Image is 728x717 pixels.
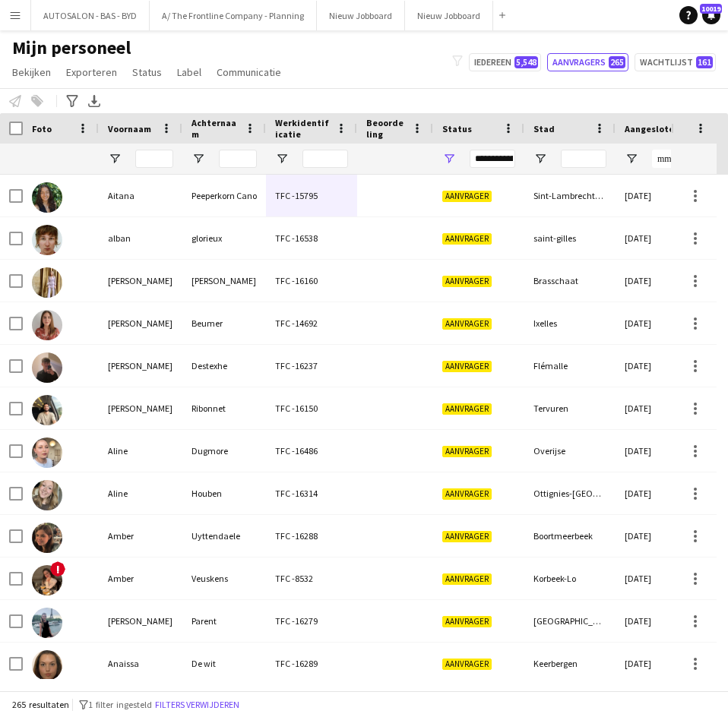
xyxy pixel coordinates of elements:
[66,65,117,79] span: Exporteren
[635,53,716,71] button: Wachtlijst161
[182,515,266,557] div: Uyttendaele
[625,152,638,166] button: Open Filtermenu
[533,152,547,166] button: Open Filtermenu
[85,92,103,110] app-action-btn: Exporteer XLSX
[609,56,625,68] span: 265
[219,150,257,168] input: Achternaam Filter Invoer
[442,488,492,500] span: Aanvrager
[442,616,492,627] span: Aanvrager
[442,659,492,670] span: Aanvrager
[442,191,492,202] span: Aanvrager
[182,472,266,514] div: Houben
[32,650,62,681] img: Anaissa De wit
[524,643,616,684] div: Keerbergen
[524,600,616,642] div: [GEOGRAPHIC_DATA]
[150,1,317,30] button: A/ The Frontline Company - Planning
[266,472,357,514] div: TFC -16314
[217,65,281,79] span: Communicatie
[405,1,493,30] button: Nieuw Jobboard
[652,150,698,168] input: Aangesloten Filter Invoer
[32,182,62,213] img: Aitana Peeperkorn Cano
[135,150,173,168] input: Voornaam Filter Invoer
[561,150,606,168] input: Stad Filter Invoer
[533,123,555,134] span: Stad
[99,217,182,259] div: alban
[31,1,150,30] button: AUTOSALON - BAS - BYD
[442,233,492,245] span: Aanvrager
[50,561,65,576] span: !
[524,175,616,216] div: Sint-Lambrechts-[GEOGRAPHIC_DATA]
[32,123,52,134] span: Foto
[524,345,616,387] div: Flémalle
[32,225,62,255] img: alban glorieux
[524,387,616,429] div: Tervuren
[99,557,182,599] div: Amber
[171,62,207,82] a: Label
[12,65,51,79] span: Bekijken
[99,643,182,684] div: Anaissa
[99,472,182,514] div: Aline
[191,152,205,166] button: Open Filtermenu
[616,302,707,344] div: [DATE]
[442,276,492,287] span: Aanvrager
[182,260,266,302] div: [PERSON_NAME]
[616,175,707,216] div: [DATE]
[99,175,182,216] div: Aitana
[514,56,538,68] span: 5,548
[32,480,62,510] img: Aline Houben
[266,217,357,259] div: TFC -16538
[182,430,266,472] div: Dugmore
[266,387,357,429] div: TFC -16150
[99,260,182,302] div: [PERSON_NAME]
[99,302,182,344] div: [PERSON_NAME]
[32,565,62,595] img: Amber Veuskens
[182,175,266,216] div: Peeperkorn Cano
[275,117,330,140] span: Werkidentificatie
[442,573,492,585] span: Aanvrager
[524,260,616,302] div: Brasschaat
[32,437,62,468] img: Aline Dugmore
[152,696,242,713] button: Filters verwijderen
[182,600,266,642] div: Parent
[88,699,152,710] span: 1 filter ingesteld
[182,345,266,387] div: Destexhe
[317,1,405,30] button: Nieuw Jobboard
[32,608,62,638] img: Amélie Parent
[625,123,679,134] span: Aangesloten
[616,217,707,259] div: [DATE]
[99,600,182,642] div: [PERSON_NAME]
[266,557,357,599] div: TFC -8532
[616,260,707,302] div: [DATE]
[132,65,162,79] span: Status
[616,472,707,514] div: [DATE]
[442,152,456,166] button: Open Filtermenu
[616,345,707,387] div: [DATE]
[266,175,357,216] div: TFC -15795
[32,267,62,298] img: Alessandra Lopes Bola
[191,117,239,140] span: Achternaam
[182,387,266,429] div: Ribonnet
[177,65,201,79] span: Label
[108,123,151,134] span: Voornaam
[32,395,62,425] img: Alexandre Ribonnet
[616,430,707,472] div: [DATE]
[616,515,707,557] div: [DATE]
[182,557,266,599] div: Veuskens
[442,403,492,415] span: Aanvrager
[126,62,168,82] a: Status
[302,150,348,168] input: Werkidentificatie Filter Invoer
[524,302,616,344] div: Ixelles
[547,53,628,71] button: Aanvragers265
[60,62,123,82] a: Exporteren
[524,515,616,557] div: Boortmeerbeek
[266,600,357,642] div: TFC -16279
[442,361,492,372] span: Aanvrager
[266,345,357,387] div: TFC -16237
[99,345,182,387] div: [PERSON_NAME]
[32,352,62,383] img: Alexandre Destexhe
[702,6,720,24] a: 10019
[616,643,707,684] div: [DATE]
[524,217,616,259] div: saint-gilles
[616,600,707,642] div: [DATE]
[442,446,492,457] span: Aanvrager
